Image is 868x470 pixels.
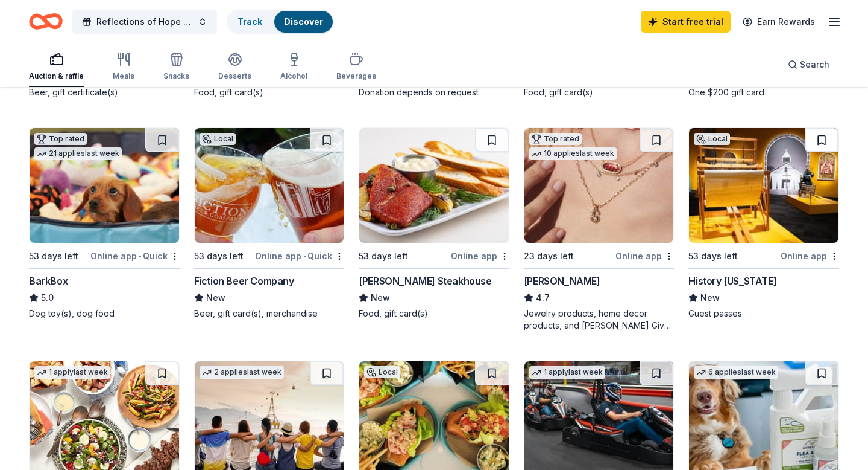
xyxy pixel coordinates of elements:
[800,57,829,72] span: Search
[34,366,110,379] div: 1 apply last week
[524,86,675,98] div: Food, gift card(s)
[688,307,839,320] div: Guest passes
[303,251,306,261] span: •
[195,128,344,243] img: Image for Fiction Beer Company
[29,274,68,288] div: BarkBox
[700,291,720,305] span: New
[194,274,294,288] div: Fiction Beer Company
[451,248,509,263] div: Online app
[524,127,675,332] a: Image for Kendra ScottTop rated10 applieslast week23 days leftOnline app[PERSON_NAME]4.7Jewelry p...
[255,248,344,263] div: Online app Quick
[30,128,179,243] img: Image for BarkBox
[72,10,217,34] button: Reflections of Hope Gala
[227,10,334,34] button: TrackDiscover
[688,274,776,288] div: History [US_STATE]
[524,249,574,263] div: 23 days left
[688,127,839,320] a: Image for History ColoradoLocal53 days leftOnline appHistory [US_STATE]NewGuest passes
[194,127,345,320] a: Image for Fiction Beer CompanyLocal53 days leftOnline app•QuickFiction Beer CompanyNewBeer, gift ...
[364,366,400,378] div: Local
[41,291,54,305] span: 5.0
[524,307,675,332] div: Jewelry products, home decor products, and [PERSON_NAME] Gives Back event in-store or online (or ...
[524,274,600,288] div: [PERSON_NAME]
[90,248,180,263] div: Online app Quick
[34,147,122,160] div: 21 applies last week
[29,127,180,320] a: Image for BarkBoxTop rated21 applieslast week53 days leftOnline app•QuickBarkBox5.0Dog toy(s), do...
[237,16,262,27] a: Track
[29,249,78,263] div: 53 days left
[529,366,605,379] div: 1 apply last week
[29,86,180,98] div: Beer, gift certificate(s)
[29,71,84,81] div: Auction & raffle
[781,248,839,263] div: Online app
[96,14,193,29] span: Reflections of Hope Gala
[688,249,738,263] div: 53 days left
[778,53,839,77] button: Search
[194,307,345,320] div: Beer, gift card(s), merchandise
[29,7,63,36] a: Home
[529,133,582,145] div: Top rated
[371,291,390,305] span: New
[113,47,134,87] button: Meals
[29,307,180,320] div: Dog toy(s), dog food
[218,47,251,87] button: Desserts
[280,71,307,81] div: Alcohol
[206,291,225,305] span: New
[688,86,839,98] div: One $200 gift card
[200,366,284,379] div: 2 applies last week
[34,133,87,145] div: Top rated
[735,11,822,33] a: Earn Rewards
[139,251,141,261] span: •
[689,128,838,243] img: Image for History Colorado
[29,47,84,87] button: Auction & raffle
[694,133,730,145] div: Local
[359,307,509,320] div: Food, gift card(s)
[194,249,244,263] div: 53 days left
[359,86,509,98] div: Donation depends on request
[359,128,509,243] img: Image for Perry's Steakhouse
[163,47,189,87] button: Snacks
[200,133,236,145] div: Local
[536,291,550,305] span: 4.7
[615,248,674,263] div: Online app
[694,366,778,379] div: 6 applies last week
[359,249,408,263] div: 53 days left
[359,274,491,288] div: [PERSON_NAME] Steakhouse
[194,86,345,98] div: Food, gift card(s)
[336,47,376,87] button: Beverages
[284,16,323,27] a: Discover
[280,47,307,87] button: Alcohol
[359,127,509,320] a: Image for Perry's Steakhouse53 days leftOnline app[PERSON_NAME] SteakhouseNewFood, gift card(s)
[113,71,134,81] div: Meals
[163,71,189,81] div: Snacks
[336,71,376,81] div: Beverages
[529,147,617,160] div: 10 applies last week
[524,128,674,243] img: Image for Kendra Scott
[641,11,731,33] a: Start free trial
[218,71,251,81] div: Desserts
